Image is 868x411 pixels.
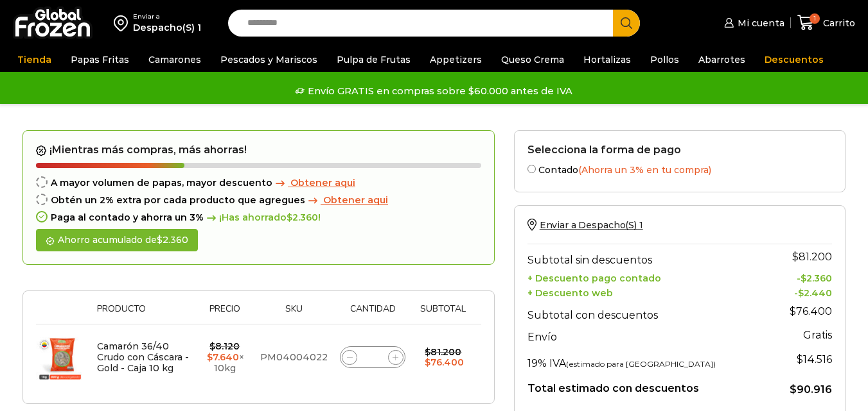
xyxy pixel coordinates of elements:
a: Camarón 36/40 Crudo con Cáscara - Gold - Caja 10 kg [97,340,189,374]
bdi: 7.640 [207,351,239,363]
input: Product quantity [364,348,382,366]
th: Sku [254,304,334,324]
h2: ¡Mientras más compras, más ahorras! [36,144,481,156]
small: (estimado para [GEOGRAPHIC_DATA]) [566,359,716,369]
span: $ [207,351,213,363]
div: Obtén un 2% extra por cada producto que agregues [36,195,481,206]
th: + Descuento pago contado [527,269,768,284]
a: Abarrotes [692,47,752,72]
a: Enviar a Despacho(S) 1 [527,219,643,231]
div: Paga al contado y ahorra un 3% [36,212,481,223]
th: Subtotal sin descuentos [527,244,768,269]
span: $ [209,340,215,352]
span: Obtener aqui [323,194,388,206]
a: Pollos [644,47,686,72]
span: $ [790,383,797,396]
th: Envío [527,324,768,347]
span: Carrito [820,17,855,29]
a: Appetizers [423,47,488,72]
th: + Descuento web [527,284,768,299]
span: (Ahorra un 3% en tu compra) [578,164,711,176]
span: Enviar a Despacho(S) 1 [540,219,643,231]
span: $ [157,234,163,246]
button: Search button [613,10,640,37]
th: Cantidad [333,304,411,324]
a: Obtener aqui [305,195,388,206]
span: $ [801,273,806,284]
bdi: 81.200 [425,346,461,358]
span: $ [797,353,803,365]
a: Hortalizas [577,47,637,72]
th: 19% IVA [527,347,768,373]
span: 14.516 [797,353,832,365]
a: Camarones [142,47,208,72]
bdi: 8.120 [209,340,240,352]
bdi: 76.400 [425,356,464,368]
a: Descuentos [758,47,830,72]
span: $ [425,356,430,368]
a: Obtener aqui [272,178,355,189]
td: PM04004022 [254,324,334,390]
div: Despacho(S) 1 [133,21,201,34]
th: Producto [91,304,196,324]
span: $ [287,212,292,223]
a: Queso Crema [495,47,571,72]
th: Total estimado con descuentos [527,373,768,397]
span: $ [425,346,430,358]
img: address-field-icon.svg [114,12,133,34]
div: Enviar a [133,12,201,21]
span: $ [790,305,796,317]
strong: Gratis [803,329,832,341]
bdi: 2.360 [287,212,318,223]
th: Subtotal con descuentos [527,299,768,324]
bdi: 2.360 [801,273,832,284]
span: 1 [810,13,820,24]
a: Tienda [11,47,58,72]
span: Mi cuenta [734,17,784,29]
a: Mi cuenta [721,10,784,36]
td: × 10kg [196,324,254,390]
h2: Selecciona la forma de pago [527,144,832,156]
a: 1 Carrito [797,8,855,38]
span: $ [792,251,799,263]
th: Precio [196,304,254,324]
bdi: 2.360 [157,234,188,246]
div: Ahorro acumulado de [36,229,198,251]
span: Obtener aqui [290,177,355,189]
td: - [768,284,832,299]
bdi: 76.400 [790,305,832,317]
bdi: 90.916 [790,383,832,396]
bdi: 81.200 [792,251,832,263]
span: ¡Has ahorrado ! [204,212,321,223]
a: Pescados y Mariscos [214,47,324,72]
label: Contado [527,162,832,176]
span: $ [798,287,804,299]
input: Contado(Ahorra un 3% en tu compra) [527,165,536,173]
th: Subtotal [412,304,475,324]
a: Pulpa de Frutas [330,47,417,72]
bdi: 2.440 [798,287,832,299]
a: Papas Fritas [64,47,136,72]
td: - [768,269,832,284]
div: A mayor volumen de papas, mayor descuento [36,178,481,189]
